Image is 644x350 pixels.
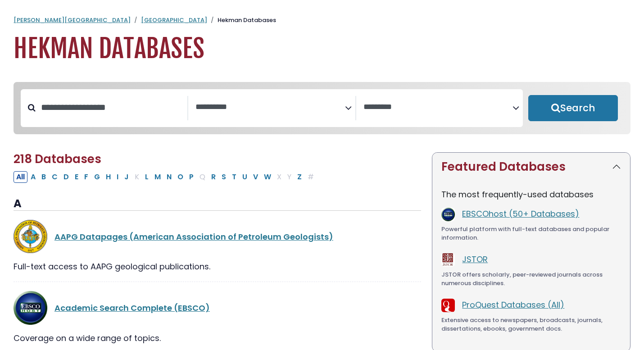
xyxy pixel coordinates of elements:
button: Filter Results A [28,171,38,183]
button: Filter Results G [91,171,103,183]
h3: A [14,197,421,211]
button: Filter Results W [261,171,274,183]
a: ProQuest Databases (All) [462,299,564,310]
button: All [14,171,27,183]
button: Filter Results D [61,171,72,183]
button: Filter Results S [219,171,229,183]
button: Filter Results N [164,171,174,183]
button: Filter Results L [142,171,151,183]
button: Filter Results O [175,171,186,183]
button: Filter Results V [250,171,261,183]
a: Academic Search Complete (EBSCO) [54,302,210,314]
button: Filter Results M [152,171,163,183]
div: JSTOR offers scholarly, peer-reviewed journals across numerous disciplines. [441,270,621,288]
div: Powerful platform with full-text databases and popular information. [441,225,621,242]
input: Search database by title or keyword [36,100,187,115]
nav: Search filters [14,82,630,134]
button: Filter Results J [122,171,132,183]
div: Alpha-list to filter by first letter of database name [14,171,317,182]
a: [GEOGRAPHIC_DATA] [141,16,207,24]
h1: Hekman Databases [14,34,630,64]
a: EBSCOhost (50+ Databases) [462,208,579,219]
button: Filter Results P [186,171,196,183]
a: [PERSON_NAME][GEOGRAPHIC_DATA] [14,16,131,24]
button: Filter Results T [229,171,239,183]
button: Submit for Search Results [528,95,618,121]
button: Filter Results C [49,171,60,183]
button: Filter Results B [39,171,49,183]
textarea: Search [363,103,512,112]
p: The most frequently-used databases [441,188,621,200]
a: JSTOR [462,254,488,265]
button: Filter Results U [240,171,250,183]
button: Filter Results F [82,171,91,183]
button: Filter Results Z [295,171,304,183]
li: Hekman Databases [207,16,276,25]
nav: breadcrumb [14,16,630,25]
div: Full-text access to AAPG geological publications. [14,260,421,273]
button: Filter Results R [209,171,218,183]
a: AAPG Datapages (American Association of Petroleum Geologists) [54,231,333,242]
button: Filter Results H [103,171,113,183]
div: Coverage on a wide range of topics. [14,332,421,344]
button: Filter Results I [114,171,121,183]
div: Extensive access to newspapers, broadcasts, journals, dissertations, ebooks, government docs. [441,316,621,333]
textarea: Search [195,103,345,112]
button: Filter Results E [72,171,81,183]
button: Featured Databases [432,153,630,181]
span: 218 Databases [14,151,101,167]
